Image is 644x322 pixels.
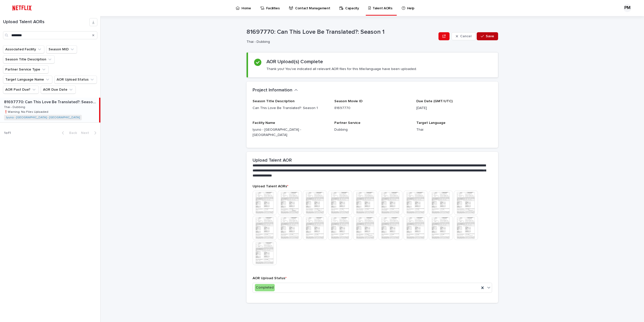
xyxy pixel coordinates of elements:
h2: AOR Upload(s) Complete [266,59,323,65]
img: ifQbXi3ZQGMSEF7WDB7W [10,3,34,13]
p: [DATE] [416,105,492,111]
button: AOR Due Date [41,86,76,94]
h2: Project Information [253,88,292,93]
span: Season Title Description [253,99,295,103]
button: Target Language Name [3,76,52,84]
input: Search [3,31,97,39]
p: Iyuno - [GEOGRAPHIC_DATA] - [GEOGRAPHIC_DATA] [253,127,328,138]
span: Save [486,34,494,38]
button: Cancel [452,32,476,40]
p: 81697770 [334,105,410,111]
button: Back [58,131,79,135]
span: Next [81,131,92,135]
button: Associated Facility [3,45,44,53]
button: AOR Past Due? [3,86,39,94]
button: Project Information [253,88,298,93]
p: Can This Love Be Translated?: Season 1 [253,105,328,111]
button: Save [477,32,498,40]
span: Target Language [416,121,446,125]
span: Facility Name [253,121,275,125]
button: Partner Service Type [3,65,49,74]
p: Thank you! You've indicated all relevant AOR files for this title/language have been uploaded. [266,67,417,71]
p: Thai - Dubbing [4,104,26,109]
div: PM [623,4,631,12]
button: Season MID [46,45,77,53]
h1: Upload Talent AORs [3,19,89,25]
div: Completed [255,284,275,291]
button: AOR Upload Status [54,76,97,84]
h2: Upload Talent AOR [253,158,292,163]
p: ❗️Warning: No Files Uploaded [4,109,49,114]
span: AOR Upload Status [253,276,287,280]
span: Partner Service [334,121,360,125]
span: Upload Talent AORs [253,185,288,188]
p: Thai [416,127,492,132]
span: Season Movie ID [334,99,363,103]
p: 81697770: Can This Love Be Translated?: Season 1 [247,28,436,36]
p: Dubbing [334,127,410,132]
p: Thai - Dubbing [247,40,434,44]
span: Back [66,131,77,135]
span: Cancel [460,34,471,38]
a: Iyuno - [GEOGRAPHIC_DATA] - [GEOGRAPHIC_DATA] [6,116,80,119]
button: Season Title Description [3,55,55,63]
button: Next [79,131,100,135]
span: Due Date (GMT/UTC) [416,99,453,103]
p: 81697770: Can This Love Be Translated?: Season 1 [4,99,98,104]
